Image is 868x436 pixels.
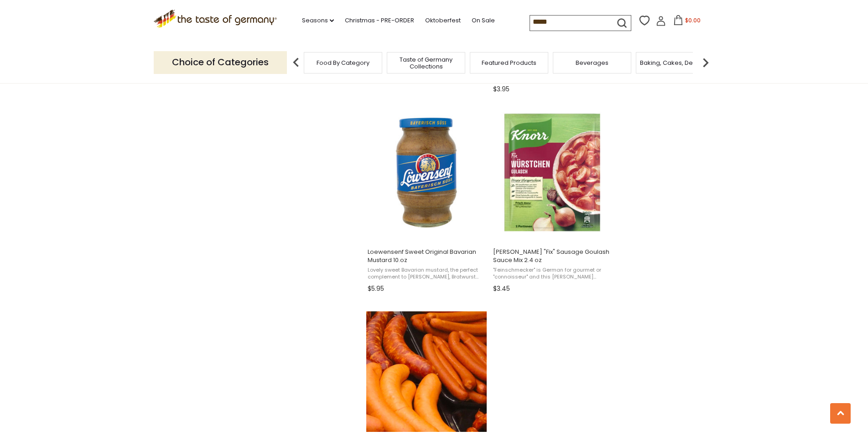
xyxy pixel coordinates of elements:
a: Beverages [576,59,608,66]
span: [PERSON_NAME] "Fix" Sausage Goulash Sauce Mix 2.4 oz [493,248,611,264]
span: Loewensenf Sweet Original Bavarian Mustard 10.oz [368,248,486,264]
a: Knorr [492,104,613,296]
img: previous arrow [287,53,305,72]
a: On Sale [472,16,495,26]
span: $3.45 [493,284,510,294]
a: Christmas - PRE-ORDER [345,16,414,26]
button: $0.00 [668,15,707,29]
a: Seasons [302,16,334,26]
span: $5.95 [368,284,384,294]
a: Taste of Germany Collections [390,56,463,70]
img: The Taste of Germany Sausage Collection, 4 varieties, 4 lbs. [366,311,487,432]
img: next arrow [696,53,715,72]
span: Lovely sweet Bavarian mustard, the perfect complement to [PERSON_NAME], Bratwurst and Pretzels. A... [368,267,486,281]
span: "Feinschmecker" is German for gourmet or "connoisseur" and this [PERSON_NAME] sauce honors that n... [493,267,611,281]
span: $0.00 [685,16,701,24]
a: Oktoberfest [425,16,461,26]
img: Loewensenf Sweet Original Bavarian Mustard 10.oz [366,112,487,233]
a: Baking, Cakes, Desserts [640,59,711,66]
a: Featured Products [482,59,536,66]
p: Choice of Categories [154,51,287,74]
a: Loewensenf Sweet Original Bavarian Mustard 10.oz [366,104,487,296]
img: Knorr "Fix" Sausage Goulash Sauce Mix 2.4 oz [492,112,613,233]
span: $3.95 [493,84,509,94]
a: Food By Category [317,59,369,66]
